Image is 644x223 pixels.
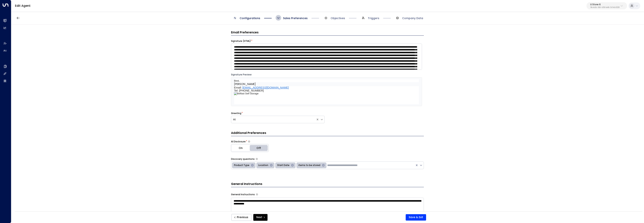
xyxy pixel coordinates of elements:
p: 58c4b32c-92b1-4356-be9b-1247e2c02228 [590,7,619,8]
span: Sales Preferences [283,16,308,20]
label: AI Disclosure [231,140,246,143]
div: Location [257,163,269,168]
div: Remove Product Type [250,163,255,168]
button: U Store It58c4b32c-92b1-4356-be9b-1247e2c02228 [587,2,627,9]
button: Off [250,144,268,152]
div: Start Date [276,163,290,168]
label: Signature (HTML) [231,39,251,43]
button: Save & Exit [406,214,426,221]
div: Remove items to be stored [321,163,326,168]
span: Company Data [402,16,423,20]
div: Signature Preview [231,73,422,76]
h3: Additional Preferences [231,131,424,136]
span: [PERSON_NAME] [234,82,256,86]
span: Objectives [331,16,345,20]
button: Select the types of questions the agent should use to engage leads in initial emails. These help ... [256,158,258,160]
button: Provide any specific instructions you want the agent to follow when responding to leads. This app... [256,193,258,195]
span: Best, [234,79,240,82]
span: Triggers [368,16,379,20]
button: Choose whether the agent should proactively disclose its AI nature in communications or only reve... [248,140,250,143]
button: Next [253,214,268,221]
p: U Store It [590,3,619,6]
h3: General Instructions [231,182,424,187]
label: Discovery questions [231,157,255,161]
label: General Instructions [231,193,255,196]
div: Remove Location [269,163,274,168]
div: Platform [231,144,269,152]
button: On [231,144,250,152]
a: [EMAIL_ADDRESS][DOMAIN_NAME] [242,86,289,89]
h3: Email Preferences [231,30,424,36]
div: items to be stored [297,163,321,168]
span: Configurations [240,16,260,20]
span: Email: [234,86,242,89]
a: Edit Agent [15,4,31,8]
span: Tel: [PHONE_NUMBER] [234,89,264,92]
div: Remove Start Date [290,163,295,168]
div: Product Type [233,163,250,168]
div: Hi [233,118,314,122]
img: Belfast Self Storage [234,92,271,104]
label: Greeting [231,112,241,115]
button: Previous [231,214,251,221]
